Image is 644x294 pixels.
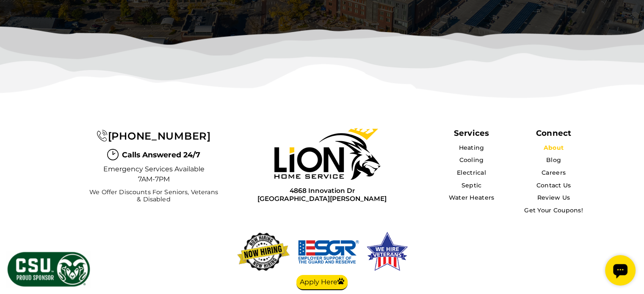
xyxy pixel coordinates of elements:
div: Open chat widget [3,3,34,34]
span: Emergency Services Available 7AM-7PM [103,164,205,184]
a: Electrical [457,169,486,176]
img: We hire veterans [297,231,360,273]
div: Connect [536,128,571,138]
img: now-hiring [235,231,292,273]
span: [GEOGRAPHIC_DATA][PERSON_NAME] [257,195,387,203]
a: Apply Here [296,275,348,290]
a: Review Us [537,194,570,201]
span: Services [454,128,489,138]
span: We Offer Discounts for Seniors, Veterans & Disabled [87,189,220,203]
a: Blog [546,156,561,164]
a: [PHONE_NUMBER] [97,130,210,142]
a: 4868 Innovation Dr[GEOGRAPHIC_DATA][PERSON_NAME] [257,187,387,203]
a: Heating [459,144,484,151]
a: Contact Us [536,181,571,189]
span: Calls Answered 24/7 [122,149,200,160]
img: We hire veterans [365,231,409,273]
a: Careers [542,169,566,176]
a: Water Heaters [449,194,495,201]
span: [PHONE_NUMBER] [108,130,211,142]
a: About [544,144,564,151]
span: 4868 Innovation Dr [257,187,387,195]
a: Septic [462,181,482,189]
a: Cooling [459,156,484,164]
a: Get Your Coupons! [524,206,583,214]
img: CSU Sponsor Badge [6,251,91,288]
